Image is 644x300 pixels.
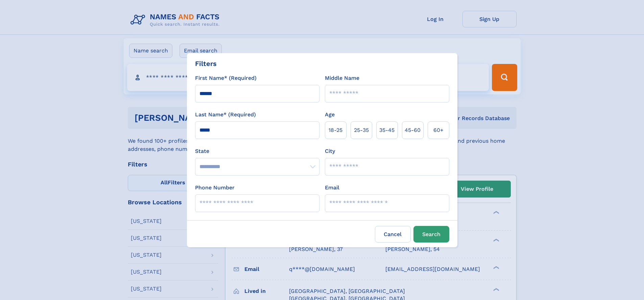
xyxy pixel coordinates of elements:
label: Email [325,184,339,192]
label: Phone Number [195,184,235,192]
span: 25‑35 [354,126,369,134]
span: 60+ [433,126,444,134]
label: Last Name* (Required) [195,111,256,119]
label: Middle Name [325,74,359,82]
label: City [325,147,335,155]
div: Filters [195,59,217,69]
label: First Name* (Required) [195,74,257,82]
label: State [195,147,319,155]
label: Cancel [375,226,411,243]
span: 45‑60 [405,126,421,134]
label: Age [325,111,335,119]
span: 35‑45 [379,126,395,134]
button: Search [413,226,449,243]
span: 18‑25 [329,126,342,134]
